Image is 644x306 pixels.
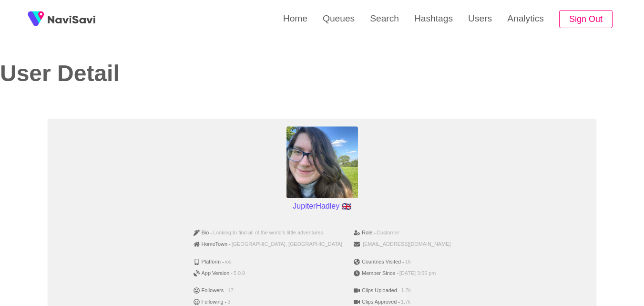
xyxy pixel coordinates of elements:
p: JupiterHadley [289,198,355,214]
span: App Version - [194,270,233,276]
span: 3 [227,299,230,305]
button: Sign Out [559,10,613,29]
span: Clips Uploaded - [354,287,400,294]
span: Clips Approved - [354,299,400,305]
span: 16 [405,259,411,265]
span: Countries Visited - [354,259,404,265]
span: ios [225,259,232,265]
span: Followers - [194,287,227,294]
span: Member Since - [354,270,399,276]
span: UK flag [342,203,351,211]
span: Platform - [194,259,224,265]
img: fireSpot [24,7,48,31]
span: Customer [377,230,399,236]
span: 17 [228,287,234,294]
span: 5.0.9 [234,270,245,276]
span: [GEOGRAPHIC_DATA], [GEOGRAPHIC_DATA] [232,241,342,247]
span: [DATE] 3:56 pm [399,270,436,276]
span: Following - [194,299,227,305]
span: 1.7k [401,287,411,294]
span: Role - [354,230,376,236]
span: [EMAIL_ADDRESS][DOMAIN_NAME] [363,241,450,247]
span: 1.7k [401,299,411,305]
img: fireSpot [48,14,95,24]
span: Looking to find all of the world’s little adventures [213,230,323,236]
span: Bio - [194,230,212,236]
span: HomeTown - [194,241,231,247]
